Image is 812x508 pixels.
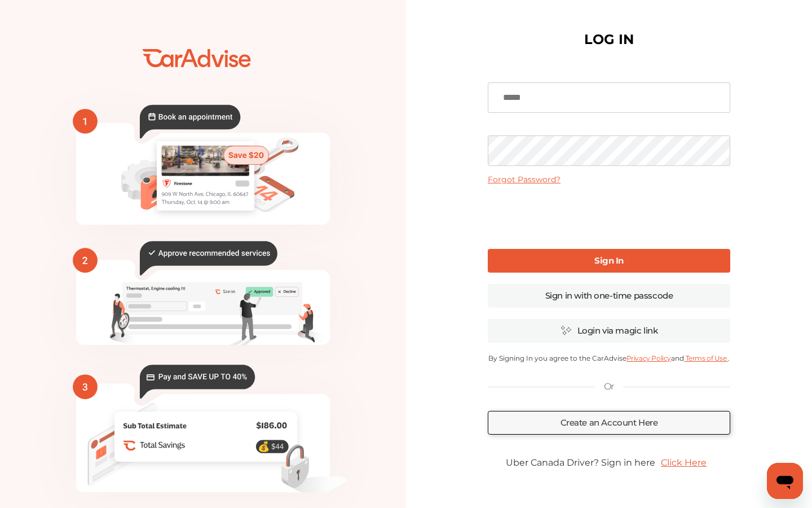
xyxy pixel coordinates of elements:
[655,452,712,474] a: Click Here
[594,255,624,266] b: Sign In
[488,249,730,273] a: Sign In
[488,319,730,343] a: Login via magic link
[767,463,803,499] iframe: Button to launch messaging window
[626,354,671,362] a: Privacy Policy
[561,325,572,336] img: magic_icon.32c66aac.svg
[488,411,730,435] a: Create an Account Here
[488,174,561,185] a: Forgot Password?
[506,457,655,468] span: Uber Canada Driver? Sign in here
[488,354,730,362] p: By Signing In you agree to the CarAdvise and .
[684,354,728,362] a: Terms of Use
[523,194,695,238] iframe: reCAPTCHA
[584,34,634,45] h1: LOG IN
[488,284,730,308] a: Sign in with one-time passcode
[604,380,614,393] p: Or
[258,441,270,453] text: 💰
